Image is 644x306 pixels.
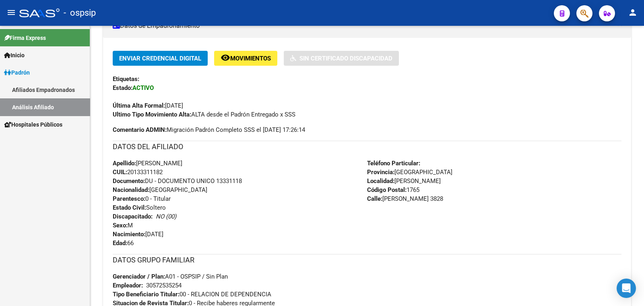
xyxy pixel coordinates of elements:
span: 1765 [367,186,419,194]
span: [PERSON_NAME] [113,160,182,167]
span: [GEOGRAPHIC_DATA] [113,186,207,194]
strong: Localidad: [367,177,394,185]
span: Hospitales Públicos [4,120,62,129]
strong: Parentesco: [113,195,145,202]
button: Sin Certificado Discapacidad [284,51,399,66]
span: Soltero [113,204,166,211]
span: Firma Express [4,33,46,42]
button: Movimientos [214,51,277,66]
span: 66 [113,239,134,247]
strong: CUIL: [113,169,127,176]
span: DU - DOCUMENTO UNICO 13331118 [113,177,242,185]
strong: Edad: [113,239,127,247]
strong: Apellido: [113,160,136,167]
strong: Teléfono Particular: [367,160,420,167]
strong: Estado Civil: [113,204,146,211]
span: Enviar Credencial Digital [119,55,201,62]
span: 00 - RELACION DE DEPENDENCIA [113,291,271,298]
strong: Nacionalidad: [113,186,149,194]
div: 30572535254 [146,281,182,290]
strong: Gerenciador / Plan: [113,273,165,280]
mat-icon: person [628,8,638,17]
span: Migración Padrón Completo SSS el [DATE] 17:26:14 [113,125,305,134]
span: [DATE] [113,102,183,109]
strong: Empleador: [113,282,143,289]
button: Enviar Credencial Digital [113,51,208,66]
strong: Comentario ADMIN: [113,126,167,133]
span: A01 - OSPSIP / Sin Plan [113,273,228,280]
span: Inicio [4,51,25,60]
strong: Ultimo Tipo Movimiento Alta: [113,111,191,118]
span: Movimientos [230,55,271,62]
span: [PERSON_NAME] [367,177,441,185]
h3: DATOS GRUPO FAMILIAR [113,254,621,266]
span: M [113,222,133,229]
mat-icon: remove_red_eye [221,53,230,62]
span: [DATE] [113,231,163,238]
span: - ospsip [64,4,96,22]
div: Open Intercom Messenger [617,279,636,298]
span: [GEOGRAPHIC_DATA] [367,169,452,176]
strong: Código Postal: [367,186,407,194]
strong: ACTIVO [132,84,154,92]
strong: Calle: [367,195,382,202]
mat-icon: menu [6,8,16,17]
strong: Etiquetas: [113,75,139,83]
span: Sin Certificado Discapacidad [299,55,392,62]
strong: Discapacitado: [113,213,153,220]
span: Padrón [4,68,30,77]
strong: Provincia: [367,169,394,176]
span: ALTA desde el Padrón Entregado x SSS [113,111,295,118]
strong: Última Alta Formal: [113,102,165,109]
strong: Nacimiento: [113,231,145,238]
strong: Documento: [113,177,145,185]
strong: Estado: [113,84,132,92]
strong: Sexo: [113,222,128,229]
span: [PERSON_NAME] 3828 [367,195,443,202]
span: 0 - Titular [113,195,171,202]
strong: Tipo Beneficiario Titular: [113,291,180,298]
i: NO (00) [156,213,176,220]
h3: DATOS DEL AFILIADO [113,141,621,152]
span: 20133311182 [113,169,163,176]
